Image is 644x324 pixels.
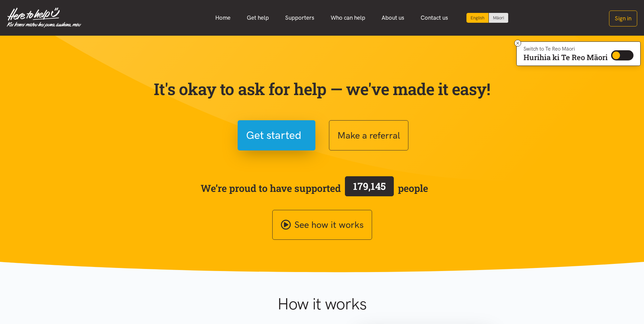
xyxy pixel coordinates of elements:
[277,11,323,25] a: Supporters
[341,175,398,201] a: 179,145
[329,120,408,150] button: Make a referral
[201,175,428,201] span: We’re proud to have supported people
[207,11,239,25] a: Home
[373,11,412,25] a: About us
[412,11,456,25] a: Contact us
[523,47,608,51] p: Switch to Te Reo Māori
[246,127,301,144] span: Get started
[489,13,508,23] a: Switch to Te Reo Māori
[466,13,489,23] div: Current language
[239,11,277,25] a: Get help
[466,13,509,23] div: Language toggle
[272,210,372,240] a: See how it works
[211,294,433,314] h1: How it works
[353,180,386,193] span: 179,145
[609,11,637,26] button: Sign in
[523,54,608,60] p: Hurihia ki Te Reo Māori
[238,120,315,150] button: Get started
[152,79,492,99] p: It's okay to ask for help — we've made it easy!
[7,7,81,28] img: Home
[323,11,373,25] a: Who can help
